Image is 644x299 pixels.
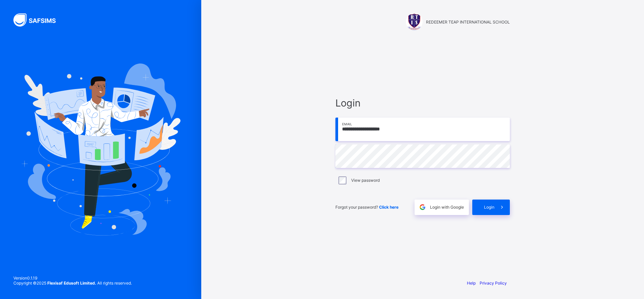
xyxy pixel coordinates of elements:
span: Copyright © 2025 All rights reserved. [13,281,132,286]
span: Forgot your password? [335,205,398,210]
img: google.396cfc9801f0270233282035f929180a.svg [419,203,426,211]
span: Login [335,97,510,109]
strong: Flexisaf Edusoft Limited. [47,281,96,286]
img: SAFSIMS Logo [13,13,64,27]
label: View password [351,178,380,183]
span: REDEEMER TEAP INTERNATIONAL SCHOOL [426,19,510,25]
a: Click here [379,205,398,210]
span: Login [484,205,494,210]
span: Version 0.1.19 [13,275,132,281]
a: Help [467,281,476,286]
span: Login with Google [430,205,464,210]
img: Hero Image [21,63,180,236]
a: Privacy Policy [480,281,507,286]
